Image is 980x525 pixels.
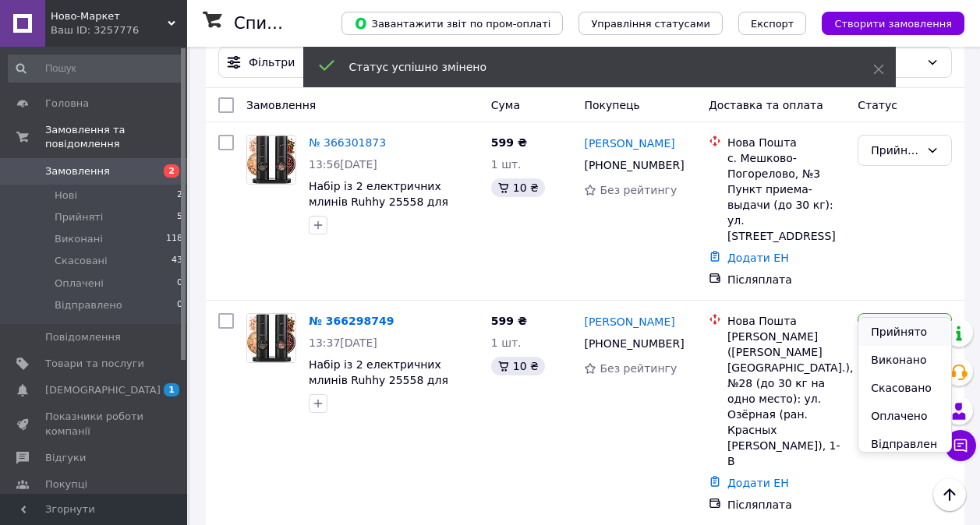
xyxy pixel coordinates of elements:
div: Ваш ID: 3257776 [51,23,187,37]
span: Без рейтингу [600,184,677,196]
a: [PERSON_NAME] [584,136,674,151]
span: Головна [45,97,89,111]
span: Прийняті [55,210,103,224]
span: Нові [55,189,77,203]
li: Скасовано [858,374,951,402]
div: [PHONE_NUMBER] [581,154,684,176]
span: 0 [177,277,182,291]
img: Фото товару [247,314,295,362]
div: [PHONE_NUMBER] [581,333,684,354]
button: Наверх [933,478,966,511]
h1: Список замовлень [234,14,392,33]
span: 1 [164,383,179,396]
a: № 366301873 [309,136,386,149]
span: Скасовані [55,254,108,268]
span: 1 шт. [491,336,522,349]
span: Cума [491,99,520,111]
span: Замовлення [246,99,316,111]
button: Управління статусами [578,12,723,35]
span: 5 [177,210,182,224]
img: Фото товару [247,136,295,184]
span: 118 [166,232,182,246]
span: Відправлено [55,298,122,312]
span: Повідомлення [45,330,121,344]
div: Післяплата [727,272,845,287]
span: Доставка та оплата [709,99,823,111]
div: Прийнято [871,142,920,159]
a: Набір із 2 електричних млинів Ruhhy 25558 для перцю та солі [309,358,448,402]
div: 10 ₴ [491,357,545,375]
span: 599 ₴ [491,315,527,327]
input: Пошук [8,55,184,83]
span: 599 ₴ [491,136,527,149]
div: Нова Пошта [727,135,845,150]
a: Фото товару [246,135,296,185]
span: Відгуки [45,451,86,465]
div: Статус успішно змінено [349,59,834,75]
span: Управління статусами [591,18,710,30]
span: Статус [858,99,897,111]
span: 13:37[DATE] [309,336,377,349]
li: Відправлено [858,430,951,474]
span: Завантажити звіт по пром-оплаті [354,16,550,30]
span: Замовлення та повідомлення [45,123,187,151]
span: 13:56[DATE] [309,158,377,171]
a: Набір із 2 електричних млинів Ruhhy 25558 для перцю та солі [309,180,448,224]
span: Експорт [751,18,794,30]
button: Завантажити звіт по пром-оплаті [341,12,563,35]
span: 1 шт. [491,158,522,171]
span: Ново-Маркет [51,9,168,23]
span: 2 [164,164,179,178]
span: Замовлення [45,164,110,178]
a: Додати ЕН [727,477,789,489]
a: № 366298749 [309,315,394,327]
span: 0 [177,298,182,312]
div: с. Мешково-Погорелово, №3 Пункт приема-выдачи (до 30 кг): ул. [STREET_ADDRESS] [727,150,845,244]
li: Прийнято [858,318,951,346]
span: [DEMOGRAPHIC_DATA] [45,383,161,397]
span: Товари та послуги [45,357,144,371]
span: Показники роботи компанії [45,410,144,438]
span: Оплачені [55,277,104,291]
li: Виконано [858,346,951,374]
a: [PERSON_NAME] [584,314,674,329]
a: Створити замовлення [806,16,964,29]
span: Без рейтингу [600,362,677,375]
span: Виконані [55,232,103,246]
span: Створити замовлення [834,18,952,30]
button: Чат з покупцем [945,430,976,461]
div: 10 ₴ [491,178,545,197]
div: Післяплата [727,497,845,513]
li: Оплачено [858,402,951,430]
span: Покупці [45,477,87,492]
span: 2 [177,189,182,203]
span: Фільтри [249,55,295,70]
span: Покупець [584,99,639,111]
a: Додати ЕН [727,252,789,264]
button: Експорт [738,12,807,35]
div: Нова Пошта [727,313,845,329]
span: 43 [172,254,182,268]
div: [PERSON_NAME] ([PERSON_NAME][GEOGRAPHIC_DATA].), №28 (до 30 кг на одно место): ул. Озёрная (ран. ... [727,329,845,469]
a: Фото товару [246,313,296,363]
button: Створити замовлення [822,12,964,35]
